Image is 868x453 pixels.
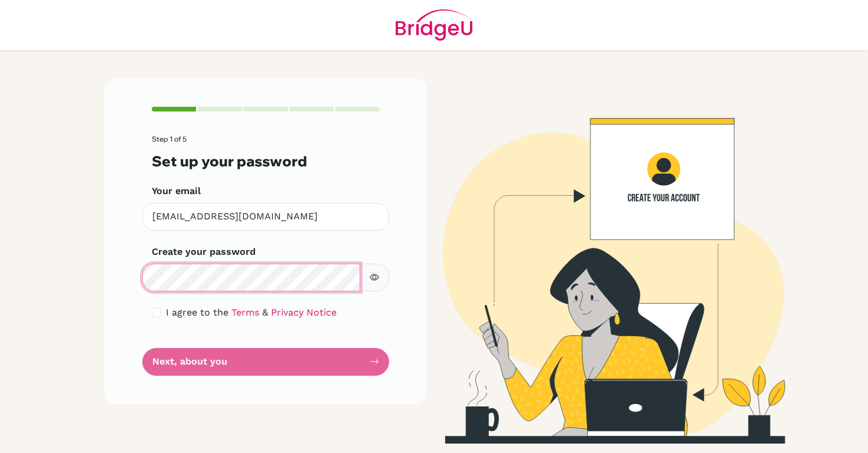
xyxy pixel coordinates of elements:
span: & [262,307,268,318]
a: Privacy Notice [271,307,337,318]
input: Insert your email* [142,203,389,231]
span: Step 1 of 5 [152,134,187,143]
a: Terms [231,307,259,318]
h3: Set up your password [152,153,380,170]
label: Create your password [152,245,256,259]
label: Your email [152,184,201,198]
span: I agree to the [166,307,229,318]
